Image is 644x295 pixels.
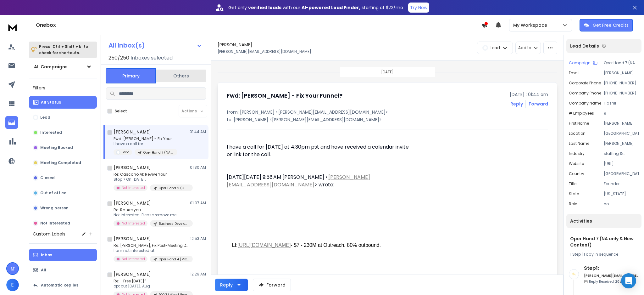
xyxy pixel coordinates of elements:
[114,141,177,146] p: I have a call for
[190,201,206,206] p: 01:07 AM
[566,214,641,228] div: Activities
[29,172,97,184] button: Closed
[41,252,52,258] p: Inbox
[29,96,97,109] button: All Status
[604,131,639,136] p: [GEOGRAPHIC_DATA]
[215,279,248,291] button: Reply
[34,64,68,70] h1: All Campaigns
[570,252,638,257] div: |
[190,165,206,170] p: 01:30 AM
[604,101,639,106] p: Flashii
[408,3,429,13] button: Try Now
[604,171,639,176] p: [GEOGRAPHIC_DATA]
[29,187,97,199] button: Out of office
[570,43,599,49] p: Lead Details
[569,111,594,116] p: # Employees
[604,121,639,126] p: [PERSON_NAME]
[114,136,177,141] p: Fwd: [PERSON_NAME] - Fix Your
[108,42,145,48] h1: All Inbox(s)
[232,234,410,249] div: LI: - $7 - 230M at Outreach. 80% outbound.
[510,91,548,98] p: [DATE] : 01:44 am
[529,101,548,107] div: Forward
[220,282,233,288] div: Reply
[604,141,639,146] p: [PERSON_NAME]
[114,279,189,284] p: Re: - Free [DATE]?
[39,43,88,56] p: Press to check for shortcuts.
[52,43,82,50] span: Ctrl + Shift + k
[29,141,97,154] button: Meeting Booked
[569,121,589,126] p: First Name
[114,243,189,248] p: Re: [PERSON_NAME], Fix Post-Meeting Drop-Off
[33,231,65,237] h3: Custom Labels
[604,161,639,166] p: [URL][DOMAIN_NAME]
[589,279,631,284] p: Reply Received
[115,109,127,114] label: Select
[29,111,97,124] button: Lead
[604,191,639,196] p: [US_STATE]
[114,172,189,177] p: Re: Cascano AI: Revive Your
[227,116,548,123] p: to: [PERSON_NAME] <[PERSON_NAME][EMAIL_ADDRESS][DOMAIN_NAME]>
[29,60,97,73] button: All Campaigns
[513,22,550,28] p: My Workspace
[41,283,78,288] p: Automatic Replies
[29,249,97,261] button: Inbox
[604,181,639,186] p: Founder
[593,22,629,28] p: Get Free Credits
[569,141,589,146] p: Last Name
[29,83,97,92] h3: Filters
[29,279,97,292] button: Automatic Replies
[103,39,207,52] button: All Inbox(s)
[569,81,601,86] p: Corporate Phone
[569,171,584,176] p: Country
[253,279,291,291] button: Forward
[569,191,579,196] p: State
[108,54,129,62] span: 250 / 250
[569,60,591,65] p: Campaign
[569,91,601,96] p: Company Phone
[29,202,97,214] button: Wrong person
[248,4,281,11] strong: verified leads
[569,131,586,136] p: location
[6,279,19,291] button: E
[569,71,580,76] p: Email
[584,273,639,278] h6: [PERSON_NAME][EMAIL_ADDRESS][DOMAIN_NAME]
[114,248,189,253] p: I am not interested at
[114,164,151,171] h1: [PERSON_NAME]
[159,257,189,262] p: Oper Hand 4 (Mixed Users/All content)
[114,200,151,206] h1: [PERSON_NAME]
[40,160,81,165] p: Meeting Completed
[29,126,97,139] button: Interested
[218,49,311,54] p: [PERSON_NAME][EMAIL_ADDRESS][DOMAIN_NAME]
[130,54,173,62] h3: Inboxes selected
[114,271,151,277] h1: [PERSON_NAME]
[114,284,189,289] p: opt out [DATE], Aug
[218,42,252,48] h1: [PERSON_NAME]
[604,111,639,116] p: 9
[228,4,403,11] p: Get only with our starting at $22/mo
[604,91,639,96] p: [PHONE_NUMBER]
[122,150,130,155] p: Lead
[159,221,189,226] p: Business Development - CCS For EMBIOS
[40,175,55,180] p: Closed
[114,213,189,218] p: Not interested. Please remove me
[518,45,531,50] p: Add to
[227,109,548,115] p: from: [PERSON_NAME] <[PERSON_NAME][EMAIL_ADDRESS][DOMAIN_NAME]>
[302,4,360,11] strong: AI-powered Lead Finder,
[122,185,145,190] p: Not Interested
[159,186,189,190] p: Oper Hand 2 (GW Mixed)
[227,91,342,100] h1: Fwd: [PERSON_NAME] - Fix Your Funnel?
[615,279,631,284] span: 20th, Aug
[491,45,500,50] p: Lead
[570,235,638,248] h1: Oper Hand 7 (NA only & New Content)
[410,4,427,11] p: Try Now
[190,272,206,277] p: 12:29 AM
[190,236,206,241] p: 12:53 AM
[156,69,206,83] button: Others
[29,217,97,230] button: Not Interested
[584,252,618,257] span: 1 day in sequence
[190,129,206,134] p: 01:44 AM
[604,201,639,207] p: no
